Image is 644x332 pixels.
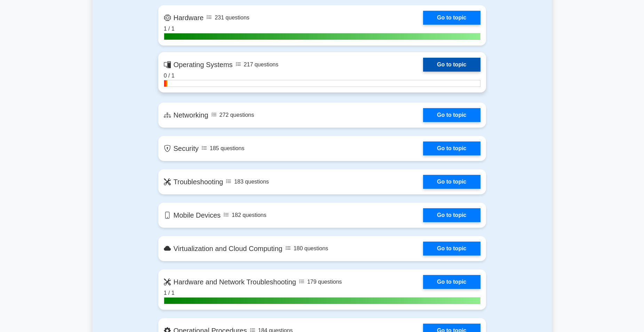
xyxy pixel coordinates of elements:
[423,11,480,25] a: Go to topic
[423,275,480,289] a: Go to topic
[423,175,480,189] a: Go to topic
[423,141,480,155] a: Go to topic
[423,242,480,256] a: Go to topic
[423,208,480,222] a: Go to topic
[423,108,480,122] a: Go to topic
[423,58,480,72] a: Go to topic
